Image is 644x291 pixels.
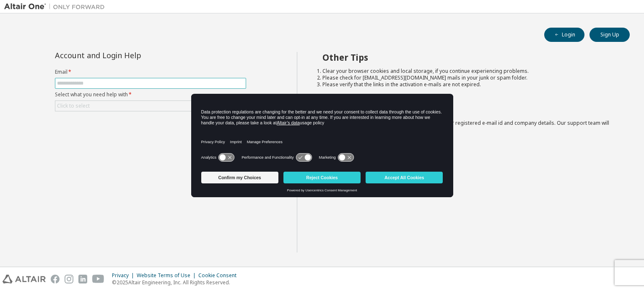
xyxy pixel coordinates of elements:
div: Click to select [57,103,90,109]
p: © 2025 Altair Engineering, Inc. All Rights Reserved. [112,279,241,286]
span: with a brief description of the problem, your registered e-mail id and company details. Our suppo... [322,119,609,133]
li: Please verify that the links in the activation e-mails are not expired. [322,81,615,88]
img: facebook.svg [51,275,60,283]
img: youtube.svg [92,275,104,283]
h2: Not sure how to login? [322,104,615,115]
div: Website Terms of Use [137,272,198,279]
label: Email [55,69,246,75]
img: altair_logo.svg [3,275,46,283]
div: Cookie Consent [198,272,241,279]
img: linkedin.svg [78,275,87,283]
img: instagram.svg [65,275,73,283]
img: Altair One [4,3,109,11]
label: Select what you need help with [55,91,246,98]
h2: Other Tips [322,52,615,63]
li: Please check for [EMAIL_ADDRESS][DOMAIN_NAME] mails in your junk or spam folder. [322,75,615,81]
button: Login [544,28,584,42]
div: Click to select [55,101,246,111]
button: Sign Up [589,28,630,42]
li: Clear your browser cookies and local storage, if you continue experiencing problems. [322,68,615,75]
div: Privacy [112,272,137,279]
div: Account and Login Help [55,52,208,59]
